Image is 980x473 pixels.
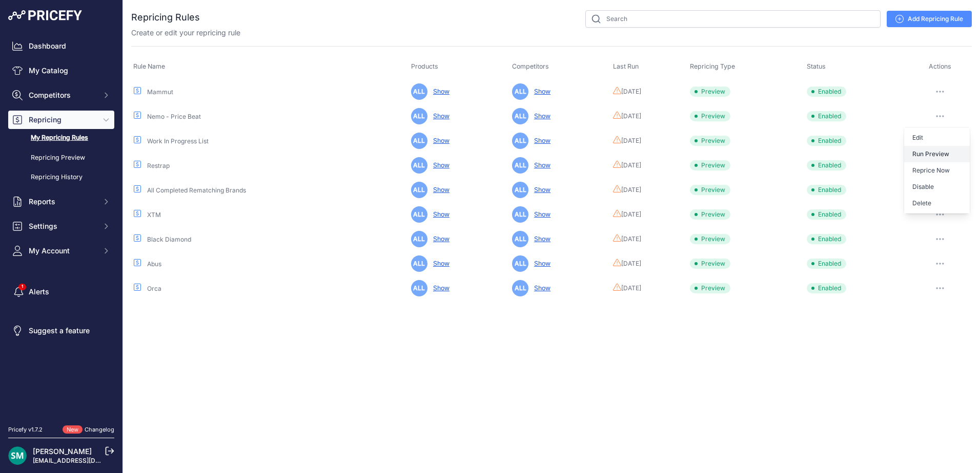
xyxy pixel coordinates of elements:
[33,457,140,464] a: [EMAIL_ADDRESS][DOMAIN_NAME]
[690,283,730,293] span: Preview
[690,136,730,146] span: Preview
[147,211,161,219] a: XTM
[411,83,427,100] span: ALL
[29,90,96,100] span: Competitors
[429,88,450,95] a: Show
[411,133,427,149] span: ALL
[904,195,970,211] button: Delete
[621,235,641,243] span: [DATE]
[621,210,641,219] span: [DATE]
[887,11,972,27] a: Add Repricing Rule
[807,185,846,195] span: Enabled
[807,259,846,269] span: Enabled
[411,62,438,70] span: Products
[807,62,826,70] span: Status
[512,108,528,124] span: ALL
[807,209,846,220] span: Enabled
[807,87,846,97] span: Enabled
[512,157,528,174] span: ALL
[8,86,114,104] button: Competitors
[29,197,96,207] span: Reports
[429,284,450,292] a: Show
[147,162,170,169] a: Restrap
[807,136,846,146] span: Enabled
[8,321,114,340] a: Suggest a feature
[8,425,43,434] div: Pricefy v1.7.2
[411,108,427,124] span: ALL
[690,259,730,269] span: Preview
[585,10,881,28] input: Search
[621,161,641,169] span: [DATE]
[29,221,96,231] span: Settings
[8,283,114,301] a: Alerts
[411,182,427,198] span: ALL
[8,129,114,147] a: My Repricing Rules
[429,235,450,243] a: Show
[131,10,200,25] h2: Repricing Rules
[621,284,641,292] span: [DATE]
[807,234,846,244] span: Enabled
[621,112,641,120] span: [DATE]
[904,179,970,195] button: Disable
[904,146,970,162] button: Run Preview
[530,161,550,169] a: Show
[690,111,730,121] span: Preview
[530,210,550,218] a: Show
[530,186,550,193] a: Show
[690,209,730,220] span: Preview
[411,255,427,272] span: ALL
[147,235,191,243] a: Black Diamond
[85,426,114,433] a: Changelog
[530,112,550,120] a: Show
[512,280,528,296] span: ALL
[512,206,528,223] span: ALL
[8,168,114,186] a: Repricing History
[690,62,735,70] span: Repricing Type
[429,186,450,193] a: Show
[429,260,450,267] a: Show
[904,162,970,179] button: Reprice Now
[807,160,846,170] span: Enabled
[8,192,114,211] button: Reports
[512,62,549,70] span: Competitors
[429,137,450,144] a: Show
[29,246,96,256] span: My Account
[131,28,240,38] p: Create or edit your repricing rule
[530,260,550,267] a: Show
[929,62,951,70] span: Actions
[411,280,427,296] span: ALL
[512,231,528,247] span: ALL
[621,260,641,268] span: [DATE]
[147,186,246,194] a: All Completed Rematching Brands
[429,161,450,169] a: Show
[807,111,846,121] span: Enabled
[621,88,641,96] span: [DATE]
[411,206,427,223] span: ALL
[8,37,114,55] a: Dashboard
[512,255,528,272] span: ALL
[530,137,550,144] a: Show
[147,113,201,120] a: Nemo - Price Beat
[429,112,450,120] a: Show
[690,87,730,97] span: Preview
[690,234,730,244] span: Preview
[133,62,165,70] span: Rule Name
[512,182,528,198] span: ALL
[8,10,82,20] img: Pricefy Logo
[29,115,96,125] span: Repricing
[411,231,427,247] span: ALL
[621,186,641,194] span: [DATE]
[807,283,846,293] span: Enabled
[8,61,114,80] a: My Catalog
[530,88,550,95] a: Show
[690,160,730,170] span: Preview
[904,130,970,146] a: Edit
[8,242,114,260] button: My Account
[512,133,528,149] span: ALL
[8,149,114,167] a: Repricing Preview
[8,111,114,129] button: Repricing
[429,210,450,218] a: Show
[147,285,161,292] a: Orca
[63,425,83,434] span: New
[147,137,209,145] a: Work In Progress List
